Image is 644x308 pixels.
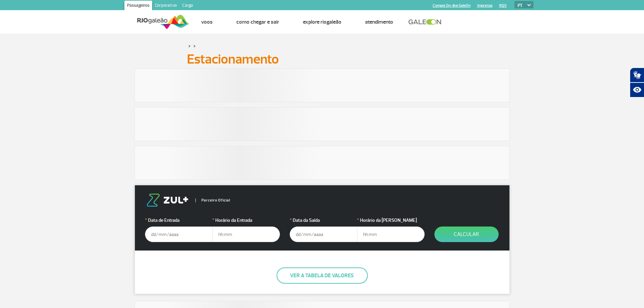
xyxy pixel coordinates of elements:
[188,42,191,50] a: >
[434,227,499,242] button: Calcular
[201,19,213,25] a: Voos
[290,227,357,242] input: dd/mm/aaaa
[365,19,393,25] a: Atendimento
[236,19,279,25] a: Como chegar e sair
[357,217,425,224] label: Horário da [PERSON_NAME]
[630,68,644,97] div: Plugin de acessibilidade da Hand Talk.
[499,3,507,8] a: RQS
[195,198,230,202] span: Parceiro Oficial
[630,82,644,97] button: Abrir recursos assistivos.
[187,53,457,65] h1: Estacionamento
[277,267,368,284] button: Ver a tabela de valores
[290,217,357,224] label: Data da Saída
[212,217,280,224] label: Horário da Entrada
[303,19,341,25] a: Explore RIOgaleão
[145,217,213,224] label: Data de Entrada
[145,194,190,207] img: logo-zul.png
[212,227,280,242] input: hh:mm
[630,68,644,82] button: Abrir tradutor de língua de sinais.
[124,1,152,11] a: Passageiros
[145,227,213,242] input: dd/mm/aaaa
[193,42,196,50] a: >
[433,3,471,8] a: Compra On-line GaleOn
[180,1,196,11] a: Cargo
[357,227,425,242] input: hh:mm
[152,1,180,11] a: Corporativo
[477,3,493,8] a: Imprensa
